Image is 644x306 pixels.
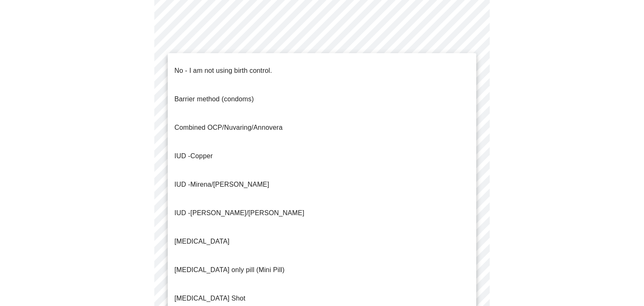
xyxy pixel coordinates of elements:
[190,181,269,188] span: Mirena/[PERSON_NAME]
[174,152,190,159] span: IUD -
[174,293,245,303] p: [MEDICAL_DATA] Shot
[174,66,272,76] p: No - I am not using birth control.
[174,237,229,247] p: [MEDICAL_DATA]
[174,265,285,275] p: [MEDICAL_DATA] only pill (Mini Pill)
[174,209,190,216] span: IUD -
[174,151,213,161] p: Copper
[174,123,283,133] p: Combined OCP/Nuvaring/Annovera
[174,94,254,104] p: Barrier method (condoms)
[174,208,304,218] p: [PERSON_NAME]/[PERSON_NAME]
[174,180,269,190] p: IUD -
